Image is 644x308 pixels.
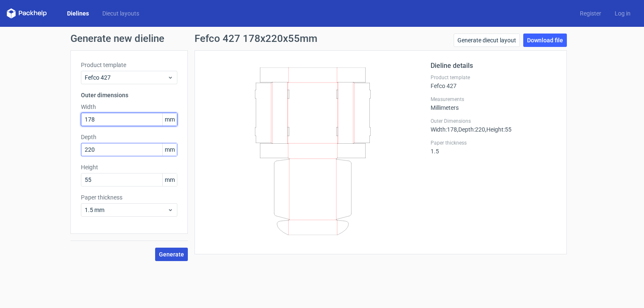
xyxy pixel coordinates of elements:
[431,96,556,103] label: Measurements
[60,9,96,18] a: Dielines
[431,140,556,155] div: 1.5
[431,140,556,146] label: Paper thickness
[81,103,177,111] label: Width
[431,96,556,111] div: Millimeters
[431,118,556,124] label: Outer Dimensions
[523,34,567,47] a: Download file
[70,34,574,44] h1: Generate new dieline
[96,9,146,18] a: Diecut layouts
[85,73,167,82] span: Fefco 427
[81,163,177,171] label: Height
[431,61,556,71] h2: Dieline details
[159,251,184,257] span: Generate
[431,74,556,81] label: Product template
[431,74,556,89] div: Fefco 427
[155,248,188,261] button: Generate
[485,126,512,133] span: , Height : 55
[81,133,177,141] label: Depth
[162,173,177,186] span: mm
[85,206,167,214] span: 1.5 mm
[162,143,177,156] span: mm
[162,113,177,126] span: mm
[457,126,485,133] span: , Depth : 220
[573,9,608,18] a: Register
[454,34,520,47] a: Generate diecut layout
[81,193,177,202] label: Paper thickness
[431,126,457,133] span: Width : 178
[81,61,177,69] label: Product template
[608,9,637,18] a: Log in
[81,91,177,99] h3: Outer dimensions
[195,34,317,44] h1: Fefco 427 178x220x55mm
